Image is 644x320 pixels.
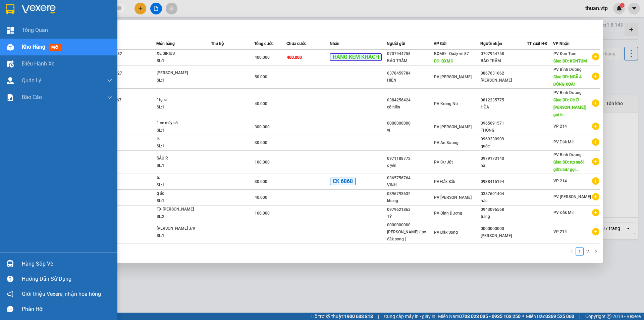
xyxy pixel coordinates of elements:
[592,247,600,256] button: right
[553,152,582,157] span: PV Bình Dương
[157,57,207,65] div: SL: 1
[157,70,207,77] div: [PERSON_NAME]
[553,75,582,87] span: Giao DĐ: NGÃ 4 ĐỒNG XOÀI
[481,143,527,150] div: quốc
[592,193,599,200] span: plus-circle
[157,120,207,127] div: 1 xe máy số
[255,55,270,60] span: 400.000
[481,97,527,104] div: 0812235775
[553,194,591,199] span: PV [PERSON_NAME]
[481,178,527,185] div: 0938415194
[592,123,599,130] span: plus-circle
[330,178,356,185] span: CK 6868
[553,210,574,215] span: PV Đắk Mil
[481,155,527,162] div: 0979173140
[7,60,14,67] img: warehouse-icon
[434,51,469,56] span: BXMĐ - Quầy vé 87
[157,182,207,189] div: SL: 1
[592,247,600,256] li: Next Page
[592,158,599,165] span: plus-circle
[107,95,112,100] span: down
[7,276,13,282] span: question-circle
[527,41,547,46] span: TT xuất HĐ
[287,55,302,60] span: 400.000
[584,247,592,256] li: 2
[22,44,45,50] span: Kho hàng
[157,96,207,104] div: 1tg sr
[387,127,433,134] div: vl
[254,41,273,46] span: Tổng cước
[481,190,527,197] div: 0387601404
[157,143,207,150] div: SL: 1
[481,127,527,134] div: THÔNG
[387,120,433,127] div: 0000000000
[584,248,591,255] a: 2
[255,101,267,106] span: 40.000
[117,5,121,12] span: close-circle
[553,140,574,144] span: PV Đắk Mil
[7,44,14,51] img: warehouse-icon
[255,125,270,129] span: 300.000
[22,59,54,68] span: Điều hành xe
[592,138,599,146] span: plus-circle
[481,206,527,213] div: 0943096568
[330,41,339,46] span: Nhãn
[387,222,433,229] div: 0000000000
[434,41,446,46] span: VP Gửi
[570,249,574,253] span: left
[434,211,462,216] span: PV Bình Dương
[157,127,207,134] div: SL: 1
[481,104,527,111] div: HÒA
[7,306,13,312] span: message
[330,53,382,61] span: HÀNG KÈM KHÁCH
[255,179,267,184] span: 30.000
[594,249,598,253] span: right
[434,101,458,106] span: PV Krông Nô
[387,229,433,243] div: [PERSON_NAME] ( pv đăk song )
[157,190,207,197] div: q áo
[387,70,433,77] div: 0378459784
[434,75,472,79] span: PV [PERSON_NAME]
[481,120,527,127] div: 0965691571
[211,41,224,46] span: Thu hộ
[387,50,433,57] div: 0707944758
[553,229,567,234] span: VP 214
[387,175,433,182] div: 0365756764
[255,160,270,165] span: 100.000
[157,77,207,84] div: SL: 1
[592,209,599,216] span: plus-circle
[7,27,14,34] img: dashboard-icon
[157,135,207,143] div: lk
[107,78,112,83] span: down
[7,291,13,297] span: notification
[387,162,433,169] div: c yến
[7,94,14,101] img: solution-icon
[553,67,582,72] span: PV Bình Dương
[481,70,527,77] div: 0867631662
[157,155,207,162] div: SẦU R
[387,206,433,213] div: 0979621863
[481,50,527,57] div: 0707944758
[592,177,599,185] span: plus-circle
[434,179,455,184] span: PV Đắk Sắk
[157,162,207,170] div: SL: 1
[157,225,207,232] div: [PERSON_NAME] 3/9
[481,57,527,64] div: BẢO TRÂM
[480,41,502,46] span: Người nhận
[481,197,527,204] div: hậu
[387,155,433,162] div: 0971188772
[286,41,306,46] span: Chưa cước
[387,77,433,84] div: HIỀN
[481,77,527,84] div: [PERSON_NAME]
[387,190,433,197] div: 0396793632
[387,213,433,220] div: TÝ
[157,197,207,205] div: SL: 1
[22,304,112,314] div: Phản hồi
[481,213,527,220] div: trang
[255,211,270,216] span: 160.000
[576,248,583,255] a: 1
[157,104,207,111] div: SL: 1
[22,259,112,269] div: Hàng sắp về
[7,77,14,84] img: warehouse-icon
[481,225,527,232] div: 0000000000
